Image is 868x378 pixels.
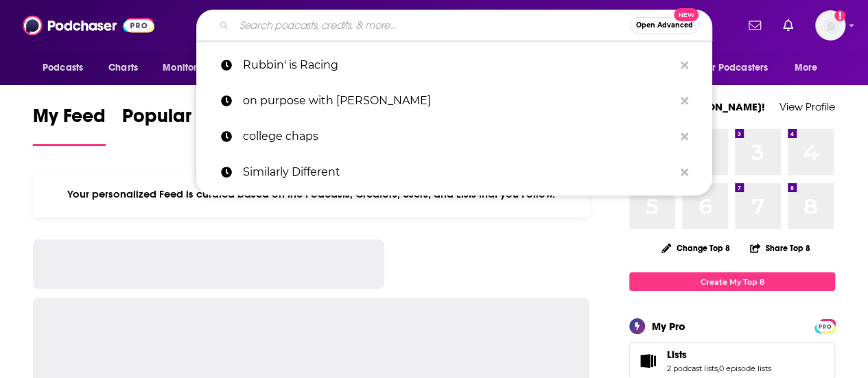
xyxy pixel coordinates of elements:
[630,17,699,34] button: Open AdvancedNew
[196,154,712,190] a: Similarly Different
[693,55,788,81] button: open menu
[815,10,845,40] button: Show profile menu
[795,58,818,78] span: More
[243,47,674,83] p: Rubbin' is Racing
[163,58,211,78] span: Monitoring
[122,104,239,136] span: Popular Feed
[719,364,771,373] a: 0 episode lists
[652,320,685,333] div: My Pro
[108,58,138,78] span: Charts
[23,12,154,38] img: Podchaser - Follow, Share and Rate Podcasts
[243,83,674,119] p: on purpose with jay shetty
[196,119,712,154] a: college chaps
[33,104,106,146] a: My Feed
[667,364,718,373] a: 2 podcast lists
[702,58,768,78] span: For Podcasters
[667,349,687,361] span: Lists
[122,104,239,146] a: Popular Feed
[99,55,146,81] a: Charts
[777,14,799,37] a: Show notifications dropdown
[817,321,833,331] span: PRO
[234,14,630,36] input: Search podcasts, credits, & more...
[674,8,699,21] span: New
[815,10,845,40] img: User Profile
[243,154,674,190] p: Similarly Different
[33,55,101,81] button: open menu
[243,119,674,154] p: college chaps
[33,104,106,136] span: My Feed
[834,10,845,21] svg: Add a profile image
[749,235,811,261] button: Share Top 8
[43,58,83,78] span: Podcasts
[629,272,835,291] a: Create My Top 8
[153,55,229,81] button: open menu
[785,55,835,81] button: open menu
[653,239,738,257] button: Change Top 8
[196,47,712,83] a: Rubbin' is Racing
[815,10,845,40] span: Logged in as BerkMarc
[636,22,693,29] span: Open Advanced
[667,349,771,361] a: Lists
[196,83,712,119] a: on purpose with [PERSON_NAME]
[743,14,766,37] a: Show notifications dropdown
[634,351,661,370] a: Lists
[817,320,833,331] a: PRO
[196,10,712,41] div: Search podcasts, credits, & more...
[33,171,589,217] div: Your personalized Feed is curated based on the Podcasts, Creators, Users, and Lists that you Follow.
[779,100,835,113] a: View Profile
[718,364,719,373] span: ,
